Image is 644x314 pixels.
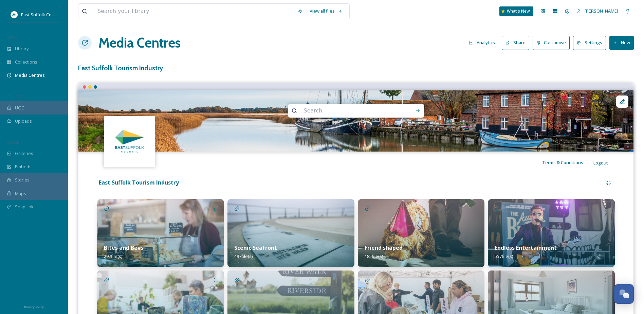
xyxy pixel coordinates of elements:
span: Terms & Conditions [542,159,583,165]
button: Open Chat [614,284,634,304]
strong: Scenic Seafront [234,244,277,251]
img: 7b3cc291-268c-4e24-ab07-34cc75eeaa57.jpg [227,199,354,267]
span: Collections [15,59,37,65]
img: Aldeburgh_JamesCrisp_112024 (28).jpg [78,90,633,152]
a: Media Centres [98,33,181,53]
a: What's New [499,6,533,16]
span: UGC [15,105,24,111]
img: ESC%20Logo.png [11,11,18,18]
span: 297 file(s) [104,253,122,259]
a: Terms & Conditions [542,158,593,167]
span: MEDIA [7,35,19,40]
span: [PERSON_NAME] [585,8,618,14]
a: View all files [306,4,346,18]
button: Share [502,36,529,50]
span: Maps [15,190,26,197]
span: 497 file(s) [234,253,253,259]
span: SnapLink [15,204,34,210]
button: New [609,36,634,50]
h3: East Suffolk Tourism Industry [78,63,634,73]
strong: Bites and Bevs [104,244,143,251]
a: Privacy Policy [24,302,44,311]
input: Search [300,103,393,118]
span: WIDGETS [7,140,22,145]
button: Settings [573,36,606,50]
span: Media Centres [15,72,45,78]
span: 557 file(s) [495,253,513,259]
span: Logout [593,160,608,166]
span: Library [15,46,29,52]
input: Search your library [94,4,294,19]
span: East Suffolk Council [21,11,61,18]
img: 96ddc713-6f77-4883-9b7d-4241002ee1fe.jpg [488,199,615,267]
a: Analytics [465,36,502,49]
button: Analytics [465,36,498,49]
a: Customise [533,36,573,50]
img: 187ad332-59d7-4936-919b-e09a8ec764f7.jpg [97,199,224,267]
img: ddd00b8e-fed8-4ace-b05d-a63b8df0f5dd.jpg [105,117,154,166]
span: Privacy Policy [24,305,44,309]
strong: East Suffolk Tourism Industry [99,179,179,186]
strong: Endless Entertainment [495,244,557,251]
button: Customise [533,36,570,50]
img: 12846849-7869-412f-8e03-be1d49a9a142.jpg [358,199,485,267]
span: Galleries [15,150,33,157]
span: Uploads [15,118,32,124]
span: Stories [15,177,30,183]
a: [PERSON_NAME] [573,4,622,18]
span: 185 file(s) [365,253,383,259]
span: Embeds [15,163,32,170]
strong: Friend shaped [365,244,403,251]
span: COLLECT [7,94,21,99]
a: Settings [573,36,609,50]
